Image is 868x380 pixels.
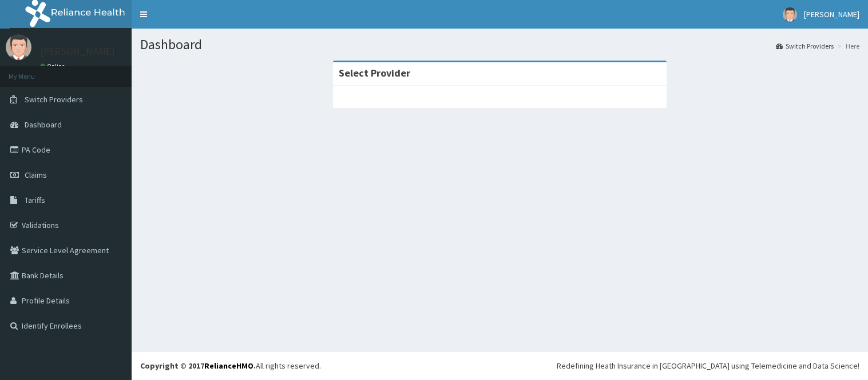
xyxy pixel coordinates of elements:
[339,66,410,79] strong: Select Provider
[140,361,256,371] strong: Copyright © 2017 .
[835,41,859,51] li: Here
[25,195,45,205] span: Tariffs
[776,41,834,51] a: Switch Providers
[25,170,47,180] span: Claims
[557,360,859,371] div: Redefining Heath Insurance in [GEOGRAPHIC_DATA] using Telemedicine and Data Science!
[132,351,868,380] footer: All rights reserved.
[40,46,115,57] p: [PERSON_NAME]
[6,34,31,60] img: User Image
[204,361,253,371] a: RelianceHMO
[140,37,859,52] h1: Dashboard
[40,62,68,70] a: Online
[804,9,859,19] span: [PERSON_NAME]
[25,119,62,130] span: Dashboard
[25,94,83,105] span: Switch Providers
[783,7,797,22] img: User Image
